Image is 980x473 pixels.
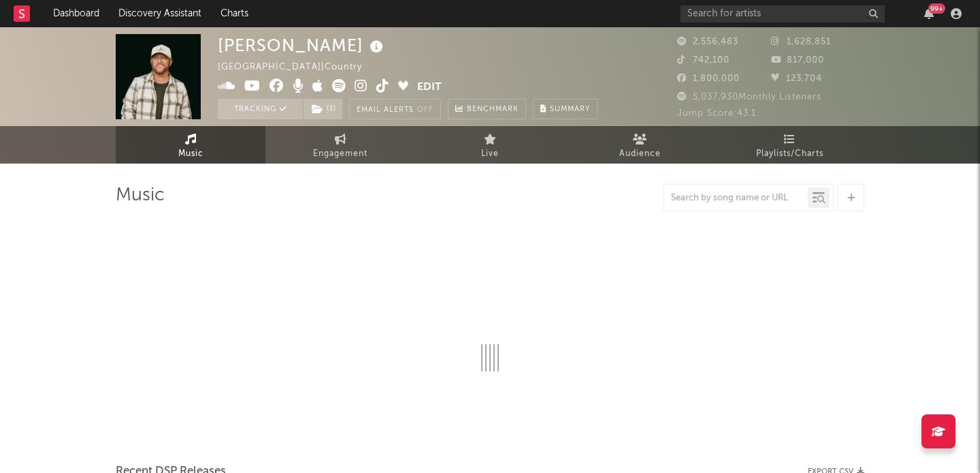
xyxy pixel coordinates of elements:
[565,126,715,164] a: Audience
[619,146,661,162] span: Audience
[924,8,934,19] button: 99+
[178,146,203,162] span: Music
[415,126,565,164] a: Live
[677,93,821,102] span: 5,037,930 Monthly Listeners
[677,74,740,83] span: 1,800,000
[677,56,730,65] span: 742,100
[756,146,823,162] span: Playlists/Charts
[467,102,519,118] span: Benchmark
[533,99,598,119] button: Summary
[771,56,824,65] span: 817,000
[550,106,590,113] span: Summary
[715,126,864,164] a: Playlists/Charts
[417,79,442,96] button: Edit
[417,106,434,114] em: Off
[218,59,378,76] div: [GEOGRAPHIC_DATA] | Country
[218,34,387,57] div: [PERSON_NAME]
[771,74,822,83] span: 123,704
[304,99,342,119] button: (1)
[303,99,343,119] span: ( 1 )
[771,37,831,46] span: 1,628,851
[313,146,367,162] span: Engagement
[664,193,808,204] input: Search by song name or URL
[677,109,756,118] span: Jump Score: 43.1
[928,3,945,14] div: 99 +
[481,146,499,162] span: Live
[681,5,885,22] input: Search for artists
[448,99,526,119] a: Benchmark
[265,126,415,164] a: Engagement
[116,126,265,164] a: Music
[218,99,303,119] button: Tracking
[349,99,441,119] button: Email AlertsOff
[677,37,738,46] span: 2,556,483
